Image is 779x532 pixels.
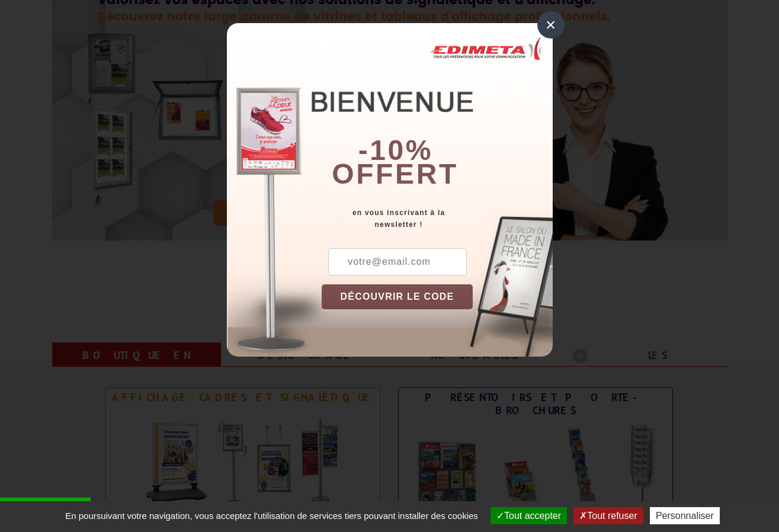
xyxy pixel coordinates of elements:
[573,507,643,524] button: Tout refuser
[322,284,473,309] button: DÉCOUVRIR LE CODE
[537,11,565,39] div: ×
[332,158,459,190] font: offert
[328,248,467,275] input: votre@email.com
[59,511,484,521] span: En poursuivant votre navigation, vous acceptez l'utilisation de services tiers pouvant installer ...
[358,134,433,166] b: -10%
[491,507,567,524] button: Tout accepter
[650,507,720,524] button: Personnaliser (fenêtre modale)
[322,207,553,230] div: en vous inscrivant à la newsletter !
